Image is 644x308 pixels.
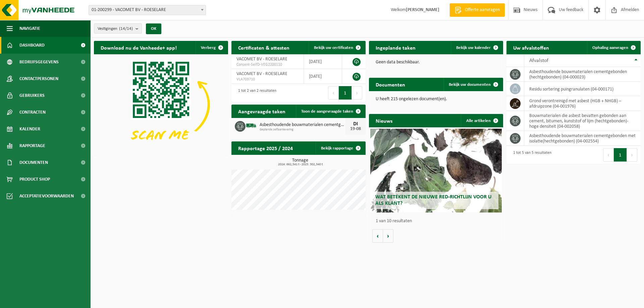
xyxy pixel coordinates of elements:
[443,78,502,91] a: Bekijk uw documenten
[119,26,133,31] count: (14/14)
[19,70,58,87] span: Contactpersonen
[506,41,556,54] h2: Uw afvalstoffen
[524,131,641,146] td: asbesthoudende bouwmaterialen cementgebonden met isolatie(hechtgebonden) (04-002554)
[587,41,640,54] a: Ophaling aanvragen
[19,154,48,171] span: Documenten
[235,163,366,166] span: 2024: 662,541 t - 2025: 302,340 t
[456,46,491,50] span: Bekijk uw kalender
[235,85,276,100] div: 1 tot 2 van 2 resultaten
[463,7,501,13] span: Offerte aanvragen
[349,127,362,131] div: 19-08
[19,188,74,204] span: Acceptatievoorwaarden
[231,141,300,155] h2: Rapportage 2025 / 2024
[603,148,614,162] button: Previous
[524,96,641,111] td: grond verontreinigd met asbest (HGB + NHGB) – afdruipzone (04-001976)
[201,46,216,50] span: Verberg
[524,82,641,96] td: residu sortering puingranulaten (04-000171)
[236,62,299,67] span: Consent-SelfD-VEG2200110
[461,114,502,127] a: Alle artikelen
[524,67,641,82] td: asbesthoudende bouwmaterialen cementgebonden (hechtgebonden) (04-000023)
[89,5,206,15] span: 01-200299 - VACOMET BV - ROESELARE
[146,23,161,34] button: OK
[369,114,399,127] h2: Nieuws
[376,219,500,224] p: 1 van 10 resultaten
[510,147,551,162] div: 1 tot 5 van 5 resultaten
[196,41,227,54] button: Verberg
[19,87,45,104] span: Gebruikers
[301,109,353,114] span: Toon de aangevraagde taken
[94,54,228,155] img: Download de VHEPlus App
[376,60,496,65] p: Geen data beschikbaar.
[529,58,548,63] span: Afvalstof
[19,104,46,121] span: Contracten
[369,41,422,54] h2: Ingeplande taken
[260,128,345,132] span: Geplande zelfaanlevering
[314,46,353,50] span: Bekijk uw certificaten
[89,5,206,15] span: 01-200299 - VACOMET BV - ROESELARE
[449,82,491,87] span: Bekijk uw documenten
[372,229,383,243] button: Vorige
[349,121,362,127] div: DI
[352,86,362,100] button: Next
[449,3,505,17] a: Offerte aanvragen
[19,171,50,188] span: Product Shop
[19,121,40,137] span: Kalender
[236,57,287,62] span: VACOMET BV - ROESELARE
[309,41,365,54] a: Bekijk uw certificaten
[451,41,502,54] a: Bekijk uw kalender
[19,137,45,154] span: Rapportage
[231,41,296,54] h2: Certificaten & attesten
[231,105,292,118] h2: Aangevraagde taken
[328,86,339,100] button: Previous
[339,86,352,100] button: 1
[98,24,133,34] span: Vestigingen
[614,148,627,162] button: 1
[376,97,496,102] p: U heeft 215 ongelezen document(en).
[383,229,393,243] button: Volgende
[19,37,45,54] span: Dashboard
[375,194,491,206] span: Wat betekent de nieuwe RED-richtlijn voor u als klant?
[369,78,412,91] h2: Documenten
[94,41,183,54] h2: Download nu de Vanheede+ app!
[19,54,59,70] span: Bedrijfsgegevens
[370,129,502,212] a: Wat betekent de nieuwe RED-richtlijn voor u als klant?
[296,105,365,118] a: Toon de aangevraagde taken
[235,158,366,166] h3: Tonnage
[236,71,287,76] span: VACOMET BV - ROESELARE
[316,141,365,155] a: Bekijk rapportage
[592,46,628,50] span: Ophaling aanvragen
[627,148,637,162] button: Next
[524,111,641,131] td: bouwmaterialen die asbest bevatten gebonden aan cement, bitumen, kunststof of lijm (hechtgebonden...
[246,120,257,131] img: BL-SO-LV
[94,23,142,34] button: Vestigingen(14/14)
[236,77,299,82] span: VLA703710
[260,122,345,128] span: Asbesthoudende bouwmaterialen cementgebonden (hechtgebonden)
[304,69,342,84] td: [DATE]
[406,7,439,12] strong: [PERSON_NAME]
[304,54,342,69] td: [DATE]
[19,20,40,37] span: Navigatie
